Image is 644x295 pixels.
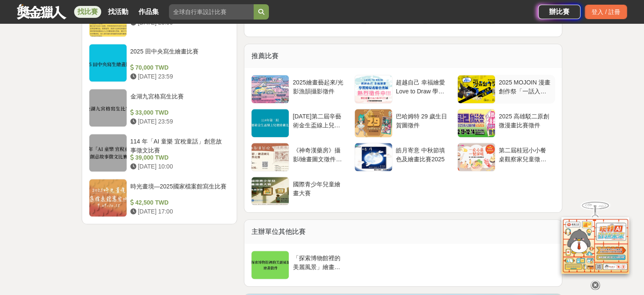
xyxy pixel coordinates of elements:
div: [DATE] 23:59 [130,72,227,81]
a: 114 年「AI 童樂 宜稅童話」創意故事徵文比賽 39,000 TWD [DATE] 10:00 [89,134,230,172]
div: [DATE] 17:00 [130,207,227,216]
div: 33,000 TWD [130,108,227,117]
div: 第二屆桂冠小小餐桌觀察家兒童徵件活動 [499,146,552,162]
a: 巴哈姆特 29 歲生日賀圖徵件 [354,109,452,138]
div: 70,000 TWD [130,63,227,72]
a: 「探索博物館裡的美麗風景」繪畫徵件 [251,250,349,279]
div: 2025 田中央寫生繪畫比賽 [130,47,227,63]
img: d2146d9a-e6f6-4337-9592-8cefde37ba6b.png [561,213,629,270]
div: 2025 高雄駁二原創微漫畫比賽徵件 [499,112,552,128]
a: 2025繪畫藝起來/光影漁韻攝影徵件 [251,75,349,104]
div: 42,500 TWD [130,198,227,207]
a: 找活動 [105,6,132,18]
div: 2025 MOJOIN 漫畫創作祭「一話入魂」！ [499,78,552,94]
a: [DATE]第二屆辛藝術金生盃線上兒童繪畫比賽 [251,109,349,138]
div: 巴哈姆特 29 歲生日賀圖徵件 [396,112,449,128]
div: 推薦比賽 [244,44,562,68]
a: 超越自己 幸福繪愛 Love to Draw 學習障礙者聯合畫展 [354,75,452,104]
a: 皓月寄意 中秋節填色及繪畫比賽2025 [354,143,452,171]
a: 辦比賽 [538,5,580,19]
a: 作品集 [135,6,162,18]
input: 全球自行車設計比賽 [169,4,254,20]
div: 登入 / 註冊 [585,5,627,19]
a: 第二屆桂冠小小餐桌觀察家兒童徵件活動 [457,143,555,171]
div: [DATE]第二屆辛藝術金生盃線上兒童繪畫比賽 [293,112,345,128]
a: 國際青少年兒童繪畫大賽 [251,177,349,205]
a: 時光畫境—2025國家檔案館寫生比賽 42,500 TWD [DATE] 17:00 [89,179,230,217]
div: [DATE] 10:00 [130,162,227,171]
div: 國際青少年兒童繪畫大賽 [293,180,345,196]
a: 2025 田中央寫生繪畫比賽 70,000 TWD [DATE] 23:59 [89,44,230,82]
a: 2025 MOJOIN 漫畫創作祭「一話入魂」！ [457,75,555,104]
div: 《神奇漢藥房》攝影/繪畫圖文徵件比賽(收件至[DATE]) [293,146,345,162]
div: 皓月寄意 中秋節填色及繪畫比賽2025 [396,146,449,162]
a: 《神奇漢藥房》攝影/繪畫圖文徵件比賽(收件至[DATE]) [251,143,349,171]
div: 114 年「AI 童樂 宜稅童話」創意故事徵文比賽 [130,137,227,153]
div: 超越自己 幸福繪愛 Love to Draw 學習障礙者聯合畫展 [396,78,449,94]
div: 主辦單位其他比賽 [244,220,562,244]
div: 時光畫境—2025國家檔案館寫生比賽 [130,182,227,198]
a: 金湖九宮格寫生比賽 33,000 TWD [DATE] 23:59 [89,89,230,127]
div: 2025繪畫藝起來/光影漁韻攝影徵件 [293,78,345,94]
a: 2025 高雄駁二原創微漫畫比賽徵件 [457,109,555,138]
div: [DATE] 23:59 [130,117,227,126]
a: 找比賽 [74,6,101,18]
div: 「探索博物館裡的美麗風景」繪畫徵件 [293,254,345,270]
div: 金湖九宮格寫生比賽 [130,92,227,108]
div: 39,000 TWD [130,153,227,162]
